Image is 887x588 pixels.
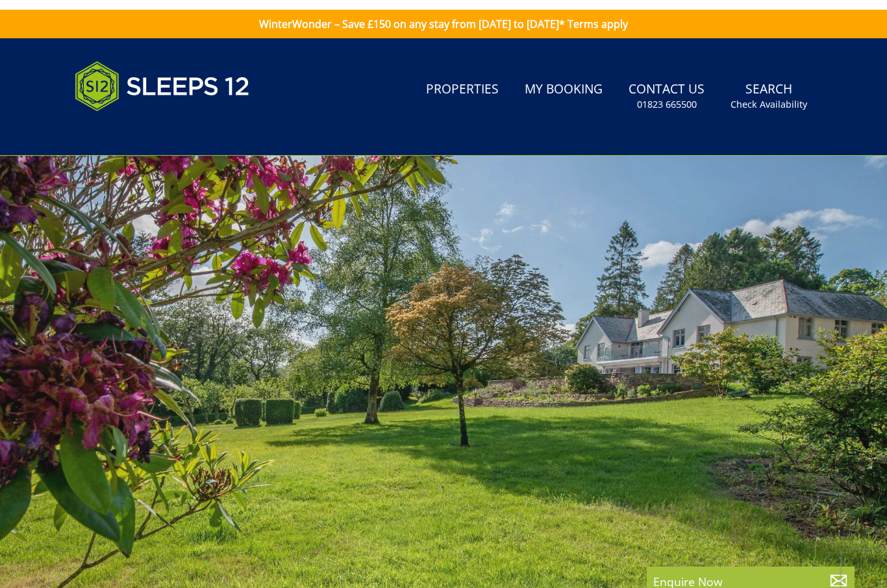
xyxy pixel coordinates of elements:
small: Check Availability [731,88,807,101]
a: My Booking [519,66,608,95]
iframe: Customer reviews powered by Trustpilot [68,117,205,128]
img: Sleeps 12 [75,44,250,109]
a: SearchCheck Availability [725,66,812,108]
small: 01823 665500 [637,88,697,101]
a: Properties [421,66,504,95]
a: Contact Us01823 665500 [623,66,710,108]
p: Enquire Now [653,563,848,580]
